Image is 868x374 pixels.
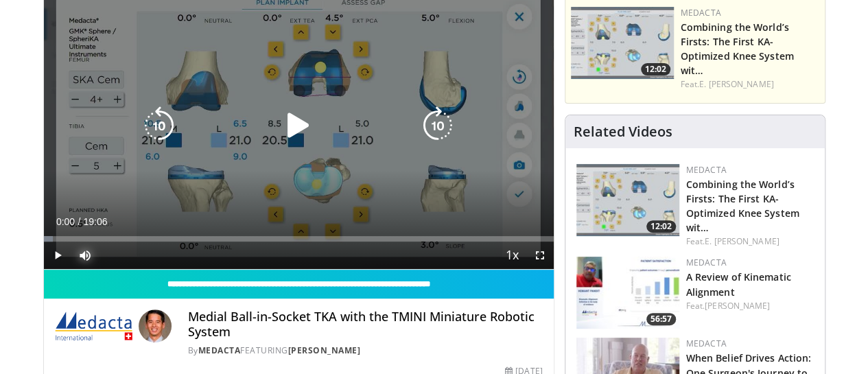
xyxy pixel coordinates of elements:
a: Medacta [686,257,727,268]
a: 12:02 [576,164,679,236]
a: Combining the World’s Firsts: The First KA-Optimized Knee System wit… [681,21,794,77]
img: f98fa1a1-3411-4bfe-8299-79a530ffd7ff.150x105_q85_crop-smart_upscale.jpg [576,257,679,329]
button: Fullscreen [526,242,554,269]
a: Medacta [686,338,727,349]
a: Medacta [686,164,727,176]
div: Feat. [686,235,814,248]
img: Avatar [139,309,172,342]
span: 12:02 [646,220,676,233]
span: 0:00 [56,216,75,227]
a: A Review of Kinematic Alignment [686,270,791,298]
img: aaf1b7f9-f888-4d9f-a252-3ca059a0bd02.150x105_q85_crop-smart_upscale.jpg [571,7,674,79]
a: E. [PERSON_NAME] [699,78,774,90]
a: 56:57 [576,257,679,329]
span: / [78,216,81,227]
img: aaf1b7f9-f888-4d9f-a252-3ca059a0bd02.150x105_q85_crop-smart_upscale.jpg [576,164,679,236]
h4: Related Videos [574,124,672,140]
h4: Medial Ball-in-Socket TKA with the TMINI Miniature Robotic System [188,309,543,339]
button: Mute [71,242,99,269]
span: 12:02 [641,63,670,75]
a: Combining the World’s Firsts: The First KA-Optimized Knee System wit… [686,178,799,234]
a: [PERSON_NAME] [288,344,361,356]
a: 12:02 [571,7,674,79]
button: Play [44,242,71,269]
span: 56:57 [646,313,676,325]
a: E. [PERSON_NAME] [705,235,779,247]
a: [PERSON_NAME] [705,300,770,312]
div: By FEATURING [188,344,543,357]
a: Medacta [681,7,721,19]
a: Medacta [198,344,241,356]
div: Progress Bar [44,236,554,242]
div: Feat. [686,300,814,312]
button: Playback Rate [499,242,526,269]
img: Medacta [55,309,133,342]
div: Feat. [681,78,819,91]
span: 19:06 [83,216,107,227]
